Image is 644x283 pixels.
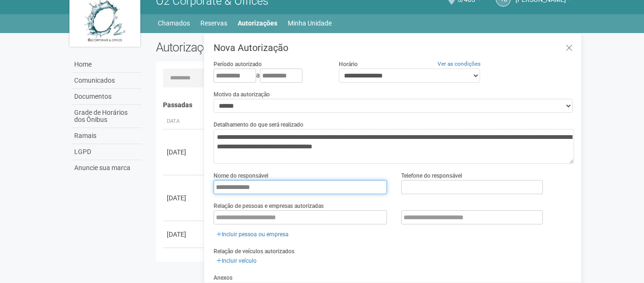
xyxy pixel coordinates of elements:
[214,202,324,210] label: Relação de pessoas e empresas autorizadas
[214,60,262,69] label: Período autorizado
[214,120,303,129] label: Detalhamento do que será realizado
[163,102,568,109] h4: Passadas
[200,17,227,30] a: Reservas
[214,256,259,266] a: Incluir veículo
[214,43,574,52] h3: Nova Autorização
[214,229,292,240] a: Incluir pessoa ou empresa
[72,144,142,160] a: LGPD
[72,57,142,73] a: Home
[214,172,268,180] label: Nome do responsável
[72,128,142,144] a: Ramais
[72,73,142,89] a: Comunicados
[167,147,202,157] div: [DATE]
[339,60,358,69] label: Horário
[163,114,206,129] th: Data
[158,17,190,30] a: Chamados
[214,274,232,282] label: Anexos
[156,40,358,54] h2: Autorizações
[214,90,270,99] label: Motivo da autorização
[72,160,142,176] a: Anuncie sua marca
[167,230,202,239] div: [DATE]
[438,60,481,67] a: Ver as condições
[214,69,324,83] div: a
[401,172,462,180] label: Telefone do responsável
[72,105,142,128] a: Grade de Horários dos Ônibus
[167,193,202,203] div: [DATE]
[288,17,332,30] a: Minha Unidade
[238,17,277,30] a: Autorizações
[214,247,294,256] label: Relação de veículos autorizados
[72,89,142,105] a: Documentos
